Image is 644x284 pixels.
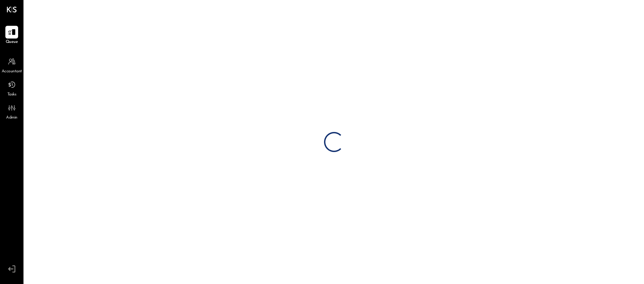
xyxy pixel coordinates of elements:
span: Tasks [7,92,16,98]
a: Accountant [0,55,23,75]
span: Queue [6,39,18,45]
span: Accountant [2,69,22,75]
a: Queue [0,26,23,45]
a: Admin [0,101,23,121]
a: Tasks [0,78,23,98]
span: Admin [6,115,17,121]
